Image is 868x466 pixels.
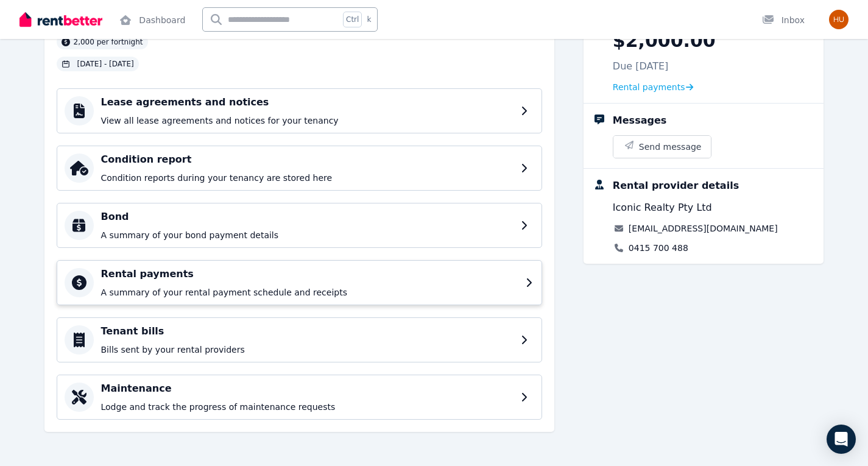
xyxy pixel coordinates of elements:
[613,81,685,93] span: Rental payments
[101,381,513,396] h4: Maintenance
[829,10,849,29] img: Hugo Tanguy Léo Fanjat
[367,15,371,24] span: k
[19,10,102,29] img: RentBetter
[101,267,518,281] h4: Rental payments
[77,59,134,69] span: [DATE] - [DATE]
[613,178,739,193] div: Rental provider details
[613,200,712,215] span: Iconic Realty Pty Ltd
[343,12,362,27] span: Ctrl
[613,113,666,128] div: Messages
[629,242,688,254] a: 0415 700 488
[101,344,513,356] p: Bills sent by your rental providers
[613,30,716,52] p: $2,000.00
[101,401,513,413] p: Lodge and track the progress of maintenance requests
[101,324,513,339] h4: Tenant bills
[639,141,702,153] span: Send message
[613,136,711,158] button: Send message
[101,152,513,167] h4: Condition report
[74,37,143,47] span: 2,000 per fortnight
[827,425,856,454] div: Open Intercom Messenger
[762,14,805,26] div: Inbox
[101,229,513,241] p: A summary of your bond payment details
[101,286,518,298] p: A summary of your rental payment schedule and receipts
[613,59,669,74] p: Due [DATE]
[613,81,694,93] a: Rental payments
[629,222,778,235] a: [EMAIL_ADDRESS][DOMAIN_NAME]
[101,210,513,224] h4: Bond
[101,95,513,110] h4: Lease agreements and notices
[101,115,513,127] p: View all lease agreements and notices for your tenancy
[101,172,513,184] p: Condition reports during your tenancy are stored here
